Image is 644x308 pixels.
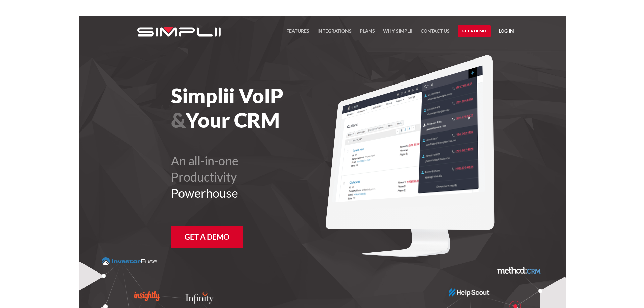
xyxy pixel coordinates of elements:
[317,27,352,39] a: Integrations
[171,186,238,200] span: Powerhouse
[458,25,491,37] a: Get a Demo
[499,27,514,37] a: Log in
[171,108,186,132] span: &
[171,152,359,201] h2: An all-in-one Productivity
[130,16,221,48] a: home
[360,27,375,39] a: Plans
[383,27,412,39] a: Why Simplii
[286,27,309,39] a: FEATURES
[171,84,359,132] h1: Simplii VoIP Your CRM
[421,27,450,39] a: Contact US
[171,226,243,248] a: Get a Demo
[137,27,221,37] img: Simplii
